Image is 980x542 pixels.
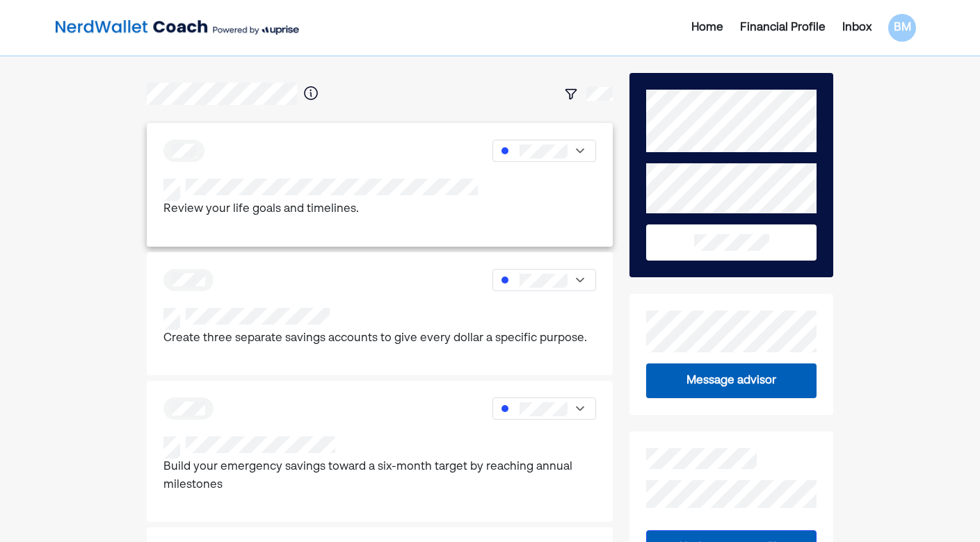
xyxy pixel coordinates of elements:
p: Review your life goals and timelines. [163,201,478,219]
p: Build your emergency savings toward a six-month target by reaching annual milestones [163,459,596,494]
div: Financial Profile [740,19,826,36]
button: Message advisor [646,363,817,398]
div: Inbox [842,19,871,36]
div: Home [691,19,723,36]
p: Create three separate savings accounts to give every dollar a specific purpose. [163,330,587,348]
div: BM [888,14,916,42]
